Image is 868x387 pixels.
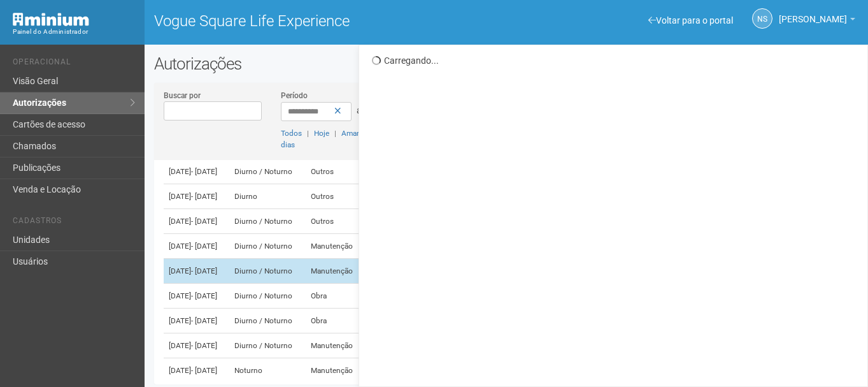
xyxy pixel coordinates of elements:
[191,242,217,251] span: - [DATE]
[229,234,306,259] td: Diurno / Noturno
[306,333,364,358] td: Manutenção
[752,8,772,29] a: NS
[281,90,308,101] label: Período
[306,184,364,209] td: Outros
[779,2,847,24] span: Nicolle Silva
[164,159,229,184] td: [DATE]
[229,309,306,333] td: Diurno / Noturno
[191,267,217,275] span: - [DATE]
[191,341,217,350] span: - [DATE]
[648,15,733,26] a: Voltar para o portal
[13,13,89,26] img: Minium
[13,216,135,230] li: Cadastros
[164,209,229,234] td: [DATE]
[191,217,217,226] span: - [DATE]
[191,167,217,176] span: - [DATE]
[191,192,217,201] span: - [DATE]
[357,105,362,115] span: a
[229,209,306,234] td: Diurno / Noturno
[229,333,306,358] td: Diurno / Noturno
[229,284,306,309] td: Diurno / Noturno
[191,316,217,325] span: - [DATE]
[281,129,302,138] a: Todos
[341,129,369,138] a: Amanhã
[229,358,306,383] td: Noturno
[372,55,858,66] div: Carregando...
[306,284,364,309] td: Obra
[13,57,135,71] li: Operacional
[306,309,364,333] td: Obra
[306,358,364,383] td: Manutenção
[306,209,364,234] td: Outros
[164,309,229,333] td: [DATE]
[779,16,855,26] a: [PERSON_NAME]
[164,184,229,209] td: [DATE]
[229,159,306,184] td: Diurno / Noturno
[306,234,364,259] td: Manutenção
[13,26,135,38] div: Painel do Administrador
[314,129,329,138] a: Hoje
[191,291,217,300] span: - [DATE]
[334,129,336,138] span: |
[164,259,229,284] td: [DATE]
[164,284,229,309] td: [DATE]
[164,90,201,101] label: Buscar por
[229,184,306,209] td: Diurno
[154,54,858,73] h2: Autorizações
[306,259,364,284] td: Manutenção
[164,234,229,259] td: [DATE]
[307,129,309,138] span: |
[191,366,217,375] span: - [DATE]
[229,259,306,284] td: Diurno / Noturno
[164,333,229,358] td: [DATE]
[164,358,229,383] td: [DATE]
[306,159,364,184] td: Outros
[154,13,497,29] h1: Vogue Square Life Experience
